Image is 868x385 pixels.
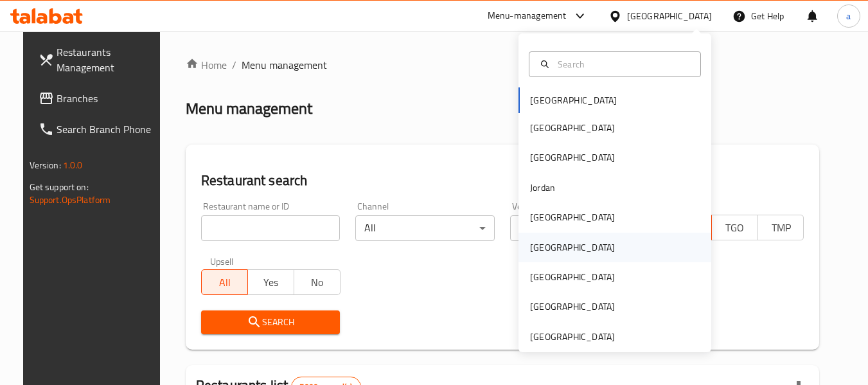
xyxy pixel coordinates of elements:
a: Restaurants Management [28,37,168,83]
button: All [201,269,248,295]
div: [GEOGRAPHIC_DATA] [530,330,615,344]
nav: breadcrumb [186,57,820,73]
div: [GEOGRAPHIC_DATA] [530,300,615,314]
h2: Restaurant search [201,171,804,190]
label: Upsell [210,256,234,265]
div: All [510,215,650,241]
span: Branches [57,91,158,106]
span: Restaurants Management [57,44,158,75]
span: Search [211,314,330,330]
button: Yes [247,269,294,295]
a: Branches [28,83,168,114]
button: Search [201,310,341,334]
div: Menu-management [488,8,567,24]
div: [GEOGRAPHIC_DATA] [627,9,712,23]
div: [GEOGRAPHIC_DATA] [530,240,615,255]
span: Yes [253,273,289,292]
div: [GEOGRAPHIC_DATA] [530,150,615,165]
span: a [846,9,851,23]
h2: Menu management [186,98,312,119]
button: TMP [757,215,804,240]
div: [GEOGRAPHIC_DATA] [530,270,615,284]
li: / [232,57,236,73]
div: [GEOGRAPHIC_DATA] [530,210,615,224]
button: TGO [711,215,758,240]
a: Search Branch Phone [28,114,168,145]
span: Menu management [242,57,327,73]
span: Get support on: [30,179,89,195]
div: Jordan [530,181,555,195]
span: Version: [30,157,61,174]
button: No [294,269,341,295]
span: TMP [763,219,799,237]
div: [GEOGRAPHIC_DATA] [530,121,615,135]
span: 1.0.0 [63,157,83,174]
div: All [355,215,495,241]
span: All [207,273,243,292]
input: Search for restaurant name or ID.. [201,215,341,241]
span: No [299,273,335,292]
a: Home [186,57,227,73]
span: TGO [717,219,753,237]
a: Support.OpsPlatform [30,192,111,208]
input: Search [553,57,693,71]
span: Search Branch Phone [57,121,158,137]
